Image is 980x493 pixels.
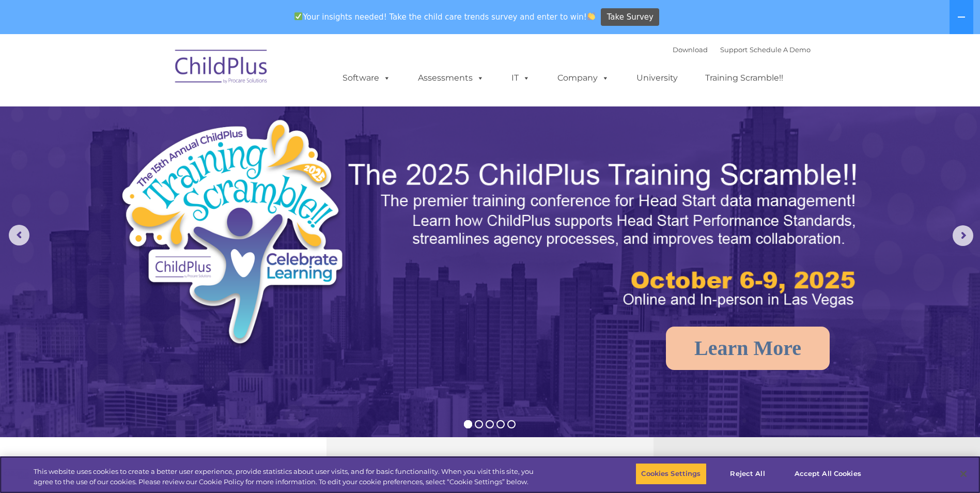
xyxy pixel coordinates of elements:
a: Company [547,68,619,88]
a: Download [673,45,708,54]
a: Training Scramble!! [695,68,794,88]
a: Take Survey [601,8,659,26]
span: Take Survey [607,8,654,26]
a: IT [501,68,540,88]
button: Reject All [715,463,780,485]
span: Phone number [144,111,188,118]
font: | [673,45,811,54]
div: This website uses cookies to create a better user experience, provide statistics about user visit... [34,467,539,487]
a: University [626,68,688,88]
a: Support [720,45,748,54]
img: ✅ [294,12,302,20]
button: Accept All Cookies [789,463,867,485]
a: Schedule A Demo [750,45,811,54]
a: Assessments [408,68,494,88]
img: ChildPlus by Procare Solutions [170,42,273,94]
button: Cookies Settings [635,463,706,485]
a: Learn More [666,327,830,370]
img: 👏 [587,12,595,20]
span: Last name [144,68,175,76]
span: Your insights needed! Take the child care trends survey and enter to win! [290,7,600,27]
a: Software [332,68,401,88]
button: Close [952,463,975,485]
